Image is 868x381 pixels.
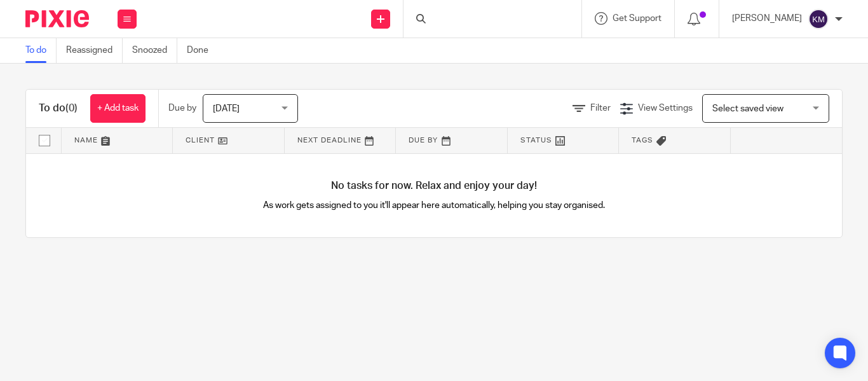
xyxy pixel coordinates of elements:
[132,38,177,63] a: Snoozed
[25,10,89,27] img: Pixie
[230,199,638,212] p: As work gets assigned to you it'll appear here automatically, helping you stay organised.
[90,94,146,123] a: + Add task
[187,38,218,63] a: Done
[638,104,693,113] span: View Settings
[632,137,653,144] span: Tags
[25,38,57,63] a: To do
[65,103,78,113] span: (0)
[66,38,123,63] a: Reassigned
[613,14,661,23] span: Get Support
[808,9,829,29] img: svg%3E
[26,179,842,193] h4: No tasks for now. Relax and enjoy your day!
[712,104,783,113] span: Select saved view
[732,12,802,25] p: [PERSON_NAME]
[168,102,196,114] p: Due by
[213,104,240,113] span: [DATE]
[39,102,78,115] h1: To do
[590,104,611,113] span: Filter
